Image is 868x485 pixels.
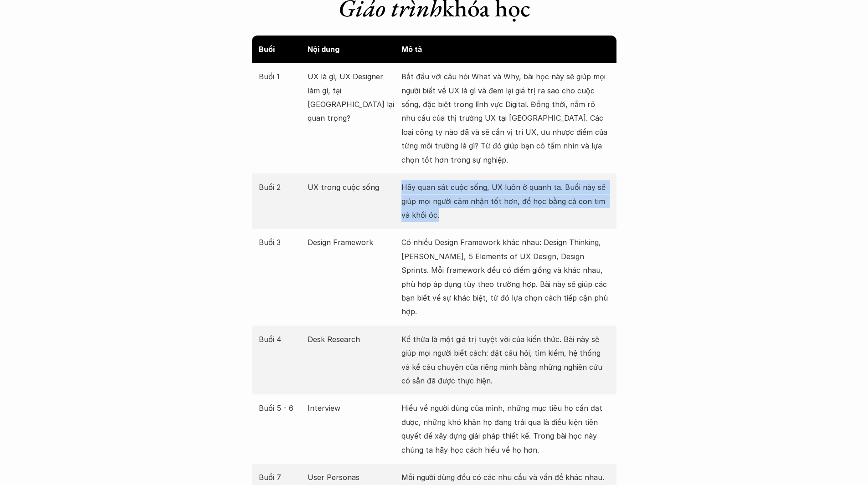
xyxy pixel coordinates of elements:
p: Interview [308,401,397,415]
p: Buổi 5 - 6 [259,401,303,415]
p: UX là gì, UX Designer làm gì, tại [GEOGRAPHIC_DATA] lại quan trọng? [308,70,397,125]
p: Bắt đầu với câu hỏi What và Why, bài học này sẽ giúp mọi người biết về UX là gì và đem lại giá tr... [401,70,610,167]
strong: Buổi [259,45,275,54]
p: Buổi 3 [259,235,303,249]
strong: Nội dung [308,45,339,54]
p: Design Framework [308,235,397,249]
p: Hãy quan sát cuộc sống, UX luôn ở quanh ta. Buổi này sẽ giúp mọi người cảm nhận tốt hơn, để học b... [401,180,610,222]
p: Có nhiều Design Framework khác nhau: Design Thinking, [PERSON_NAME], 5 Elements of UX Design, Des... [401,235,610,318]
p: Kế thừa là một giá trị tuyệt vời của kiến thức. Bài này sẽ giúp mọi người biết cách: đặt câu hỏi,... [401,332,610,388]
p: Hiểu về người dùng của mình, những mục tiêu họ cần đạt được, những khó khăn họ đang trải qua là đ... [401,401,610,457]
p: Buổi 1 [259,70,303,83]
p: Buổi 4 [259,332,303,346]
p: User Personas [308,470,397,484]
strong: Mô tả [401,45,422,54]
p: Desk Research [308,332,397,346]
p: UX trong cuộc sống [308,180,397,194]
p: Buổi 7 [259,470,303,484]
p: Buổi 2 [259,180,303,194]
